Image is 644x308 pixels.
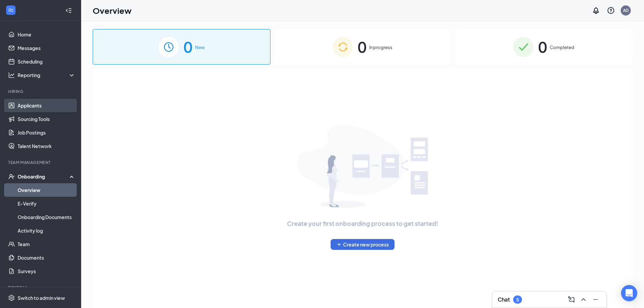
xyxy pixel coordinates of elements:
[336,242,342,247] svg: Plus
[538,35,547,58] span: 0
[621,285,637,301] div: Open Intercom Messenger
[8,72,15,78] svg: Analysis
[567,295,575,304] svg: ComposeMessage
[18,72,76,78] div: Reporting
[18,264,75,278] a: Surveys
[18,99,75,112] a: Applicants
[358,35,366,58] span: 0
[592,295,600,304] svg: Minimize
[18,139,75,153] a: Talent Network
[184,35,192,58] span: 0
[18,183,75,197] a: Overview
[578,294,589,305] button: ChevronUp
[18,294,65,301] div: Switch to admin view
[18,251,75,264] a: Documents
[8,173,15,180] svg: UserCheck
[18,126,75,139] a: Job Postings
[607,6,615,15] svg: QuestionInfo
[18,224,75,237] a: Activity log
[516,297,519,303] div: 5
[18,210,75,224] a: Onboarding Documents
[369,44,392,51] span: In progress
[498,296,510,303] h3: Chat
[195,44,205,51] span: New
[8,89,74,94] div: Hiring
[18,41,75,55] a: Messages
[18,237,75,251] a: Team
[93,5,132,16] h1: Overview
[7,7,14,14] svg: WorkstreamLogo
[590,294,601,305] button: Minimize
[18,112,75,126] a: Sourcing Tools
[592,6,600,15] svg: Notifications
[18,173,70,180] div: Onboarding
[566,294,577,305] button: ComposeMessage
[287,219,438,228] span: Create your first onboarding process to get started!
[8,160,74,165] div: Team Management
[65,7,72,14] svg: Collapse
[18,197,75,210] a: E-Verify
[8,285,74,290] div: Payroll
[623,7,629,13] div: AD
[331,239,395,250] button: PlusCreate new process
[550,44,574,51] span: Completed
[579,295,588,304] svg: ChevronUp
[18,55,75,68] a: Scheduling
[8,294,15,301] svg: Settings
[18,28,75,41] a: Home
